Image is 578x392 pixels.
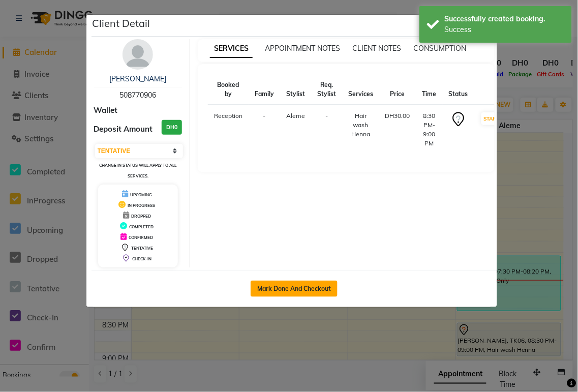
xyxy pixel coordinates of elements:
a: [PERSON_NAME] [109,74,166,83]
span: Aleme [286,112,305,119]
span: APPOINTMENT NOTES [265,44,340,53]
td: Reception [208,105,249,155]
span: CHECK-IN [132,256,151,261]
th: Req. Stylist [311,74,342,105]
span: DROPPED [131,214,151,219]
small: Change in status will apply to all services. [99,163,176,178]
span: IN PROGRESS [128,203,155,208]
span: CONFIRMED [129,235,153,240]
th: Family [249,74,280,105]
button: START [481,112,502,125]
td: - [311,105,342,155]
th: Services [342,74,379,105]
button: Mark Done And Checkout [251,281,338,297]
th: Price [379,74,416,105]
td: 8:30 PM-9:00 PM [416,105,443,155]
th: Time [416,74,443,105]
span: TENTATIVE [131,246,153,251]
span: Deposit Amount [94,124,153,135]
th: Stylist [280,74,311,105]
span: CONSUMPTION [414,44,467,53]
h3: DH0 [162,120,182,135]
span: Wallet [94,105,118,116]
span: 508770906 [119,91,156,100]
h5: Client Detail [93,16,150,31]
span: UPCOMING [130,192,152,197]
th: Booked by [208,74,249,105]
span: CLIENT NOTES [352,44,402,53]
div: Hair wash Henna [348,111,373,139]
div: Successfully created booking. [445,14,564,24]
th: Status [443,74,474,105]
div: DH30.00 [385,111,410,120]
span: SERVICES [210,40,253,58]
img: avatar [123,39,153,70]
td: - [249,105,280,155]
span: COMPLETED [129,224,154,229]
div: Success [445,24,564,35]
